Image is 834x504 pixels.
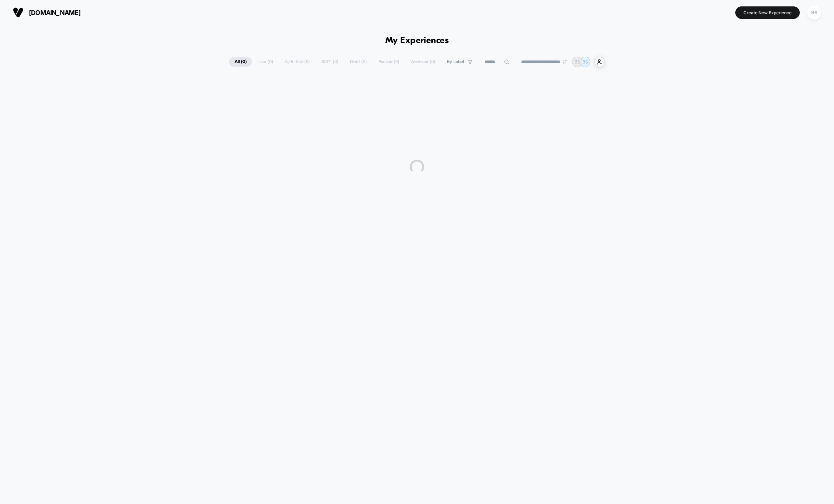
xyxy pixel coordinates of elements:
button: BS [805,5,823,20]
button: Create New Experience [735,6,800,19]
button: [DOMAIN_NAME] [11,7,83,18]
p: BS [582,59,588,65]
span: [DOMAIN_NAME] [29,9,81,16]
p: BS [575,59,580,65]
span: All ( 0 ) [229,57,252,67]
span: By Label [447,59,464,65]
h1: My Experiences [385,36,449,46]
img: end [563,60,567,64]
div: BS [807,6,821,20]
img: Visually logo [13,7,24,18]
